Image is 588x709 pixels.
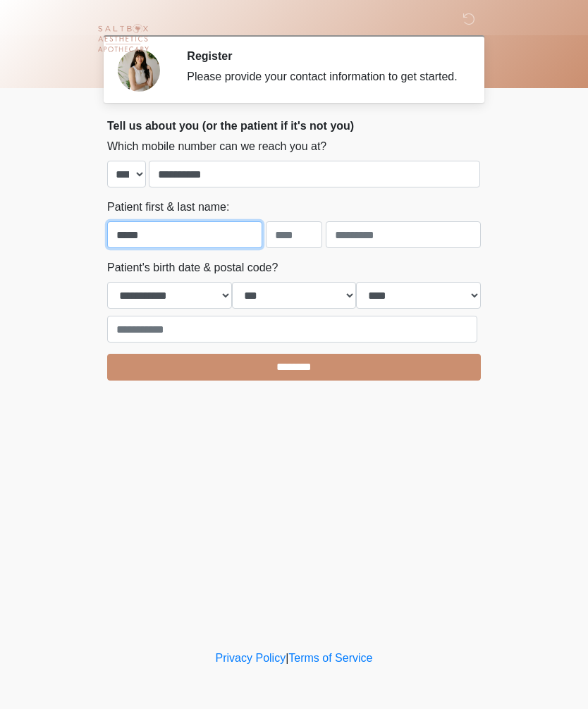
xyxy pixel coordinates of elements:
a: | [286,652,288,664]
img: Saltbox Aesthetics Logo [93,11,153,70]
a: Privacy Policy [216,652,286,664]
h2: Tell us about you (or the patient if it's not you) [107,119,481,132]
a: Terms of Service [288,652,372,664]
label: Patient's birth date & postal code? [107,259,278,276]
label: Patient first & last name: [107,199,229,216]
label: Which mobile number can we reach you at? [107,138,326,155]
